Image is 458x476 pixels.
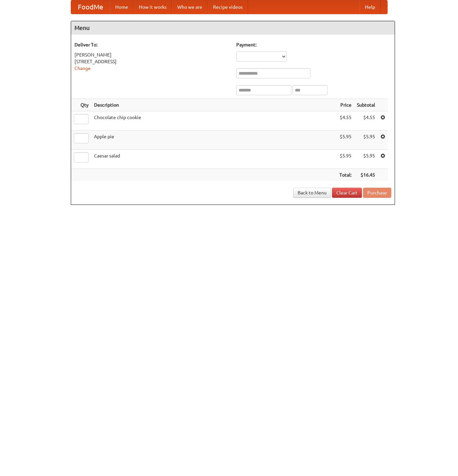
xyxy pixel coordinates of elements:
[337,131,354,150] td: $5.95
[337,169,354,181] th: Total:
[208,0,248,14] a: Recipe videos
[91,111,337,131] td: Chocolate chip cookie
[71,99,91,111] th: Qty
[71,0,110,14] a: FoodMe
[91,99,337,111] th: Description
[293,188,331,198] a: Back to Menu
[74,51,230,58] div: [PERSON_NAME]
[363,188,391,198] button: Purchase
[354,169,378,181] th: $16.45
[172,0,208,14] a: Who we are
[354,111,378,131] td: $4.55
[71,21,395,35] h4: Menu
[360,0,380,14] a: Help
[332,188,362,198] a: Clear Cart
[354,131,378,150] td: $5.95
[91,150,337,169] td: Caesar salad
[110,0,133,14] a: Home
[74,58,230,65] div: [STREET_ADDRESS]
[91,131,337,150] td: Apple pie
[354,99,378,111] th: Subtotal
[337,99,354,111] th: Price
[354,150,378,169] td: $5.95
[133,0,172,14] a: How it works
[74,41,230,48] h5: Deliver To:
[337,111,354,131] td: $4.55
[337,150,354,169] td: $5.95
[236,41,391,48] h5: Payment:
[74,66,91,71] a: Change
